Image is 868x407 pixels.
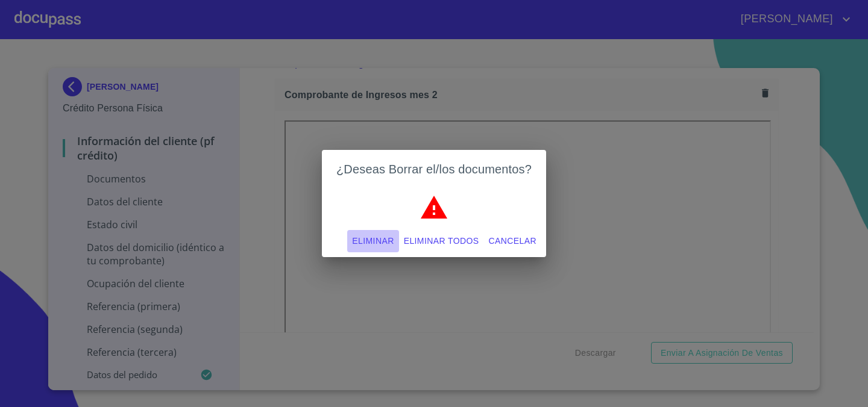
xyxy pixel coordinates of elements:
span: Eliminar todos [404,234,479,249]
button: Cancelar [484,230,541,252]
span: Eliminar [352,234,394,249]
button: Eliminar todos [399,230,484,252]
span: Cancelar [489,234,536,249]
h2: ¿Deseas Borrar el/los documentos? [336,160,532,179]
button: Eliminar [347,230,398,252]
